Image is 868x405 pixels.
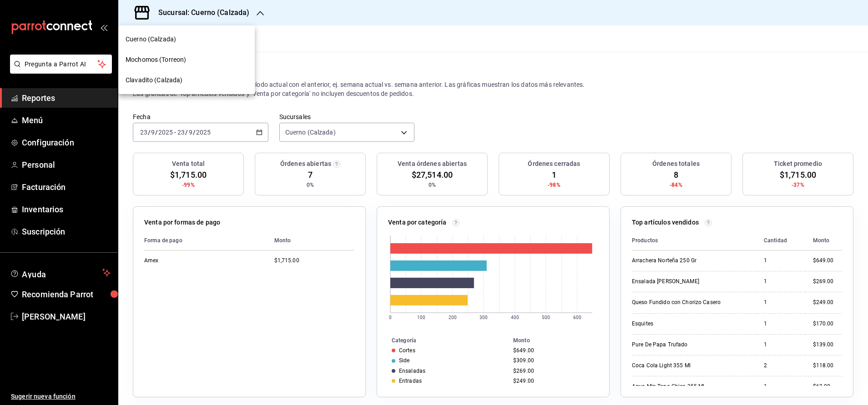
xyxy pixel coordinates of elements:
div: Clavadito (Calzada) [118,70,255,90]
span: Mochomos (Torreon) [126,55,186,65]
span: Clavadito (Calzada) [126,75,183,85]
span: Cuerno (Calzada) [126,35,176,44]
div: Cuerno (Calzada) [118,29,255,50]
div: Mochomos (Torreon) [118,50,255,70]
